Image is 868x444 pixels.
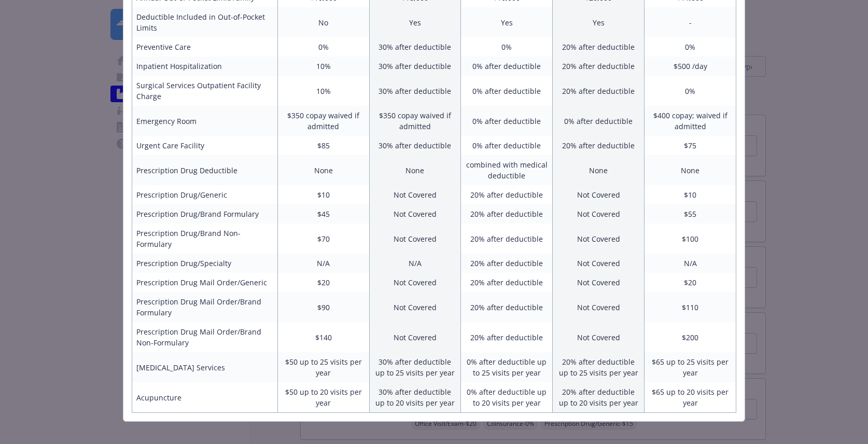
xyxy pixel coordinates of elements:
td: Not Covered [369,273,461,292]
td: $200 [645,322,736,352]
td: 20% after deductible [461,204,553,224]
td: 10% [277,76,369,106]
td: N/A [277,254,369,273]
td: 10% [277,57,369,76]
td: $90 [277,292,369,322]
td: 0% [645,37,736,57]
td: 20% after deductible up to 20 visits per year [553,382,645,413]
td: 0% [461,37,553,57]
td: $50 up to 25 visits per year [277,352,369,382]
td: 0% after deductible up to 25 visits per year [461,352,553,382]
td: 0% [277,37,369,57]
td: 20% after deductible [553,136,645,155]
td: 30% after deductible [369,57,461,76]
td: Acupuncture [132,382,278,413]
td: Not Covered [553,254,645,273]
td: - [645,7,736,37]
td: N/A [645,254,736,273]
td: $500 /day [645,57,736,76]
td: 20% after deductible [553,76,645,106]
td: Prescription Drug Mail Order/Brand Non-Formulary [132,322,278,352]
td: Prescription Drug Mail Order/Brand Formulary [132,292,278,322]
td: $10 [277,185,369,204]
td: 0% after deductible [461,136,553,155]
td: [MEDICAL_DATA] Services [132,352,278,382]
td: 30% after deductible [369,37,461,57]
td: Not Covered [553,185,645,204]
td: Not Covered [369,292,461,322]
td: Emergency Room [132,106,278,136]
td: 20% after deductible [553,57,645,76]
td: None [277,155,369,185]
td: $70 [277,224,369,254]
td: $400 copay; waived if admitted [645,106,736,136]
td: $85 [277,136,369,155]
td: Not Covered [369,185,461,204]
td: combined with medical deductible [461,155,553,185]
td: Prescription Drug/Specialty [132,254,278,273]
td: Prescription Drug Deductible [132,155,278,185]
td: 0% after deductible [553,106,645,136]
td: Preventive Care [132,37,278,57]
td: Deductible Included in Out-of-Pocket Limits [132,7,278,37]
td: $140 [277,322,369,352]
td: 30% after deductible up to 25 visits per year [369,352,461,382]
td: $10 [645,185,736,204]
td: 20% after deductible [461,273,553,292]
td: $55 [645,204,736,224]
td: Not Covered [369,322,461,352]
td: 20% after deductible [461,322,553,352]
td: $100 [645,224,736,254]
td: 20% after deductible [461,224,553,254]
td: Not Covered [369,224,461,254]
td: 30% after deductible [369,76,461,106]
td: Not Covered [553,292,645,322]
td: $45 [277,204,369,224]
td: $50 up to 20 visits per year [277,382,369,413]
td: Prescription Drug/Brand Formulary [132,204,278,224]
td: 30% after deductible [369,136,461,155]
td: Urgent Care Facility [132,136,278,155]
td: None [645,155,736,185]
td: Yes [553,7,645,37]
td: Not Covered [553,224,645,254]
td: $75 [645,136,736,155]
td: Prescription Drug Mail Order/Generic [132,273,278,292]
td: Yes [369,7,461,37]
td: 20% after deductible [461,254,553,273]
td: 20% after deductible [553,37,645,57]
td: 0% after deductible up to 20 visits per year [461,382,553,413]
td: $20 [645,273,736,292]
td: Not Covered [369,204,461,224]
td: $350 copay waived if admitted [369,106,461,136]
td: Not Covered [553,322,645,352]
td: 0% after deductible [461,76,553,106]
td: 20% after deductible [461,185,553,204]
td: Inpatient Hospitalization [132,57,278,76]
td: $20 [277,273,369,292]
td: 20% after deductible [461,292,553,322]
td: Surgical Services Outpatient Facility Charge [132,76,278,106]
td: $350 copay waived if admitted [277,106,369,136]
td: 0% [645,76,736,106]
td: Yes [461,7,553,37]
td: Prescription Drug/Generic [132,185,278,204]
td: 20% after deductible up to 25 visits per year [553,352,645,382]
td: $110 [645,292,736,322]
td: 0% after deductible [461,106,553,136]
td: 0% after deductible [461,57,553,76]
td: N/A [369,254,461,273]
td: 30% after deductible up to 20 visits per year [369,382,461,413]
td: No [277,7,369,37]
td: None [369,155,461,185]
td: Prescription Drug/Brand Non-Formulary [132,224,278,254]
td: Not Covered [553,273,645,292]
td: $65 up to 20 visits per year [645,382,736,413]
td: None [553,155,645,185]
td: Not Covered [553,204,645,224]
td: $65 up to 25 visits per year [645,352,736,382]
